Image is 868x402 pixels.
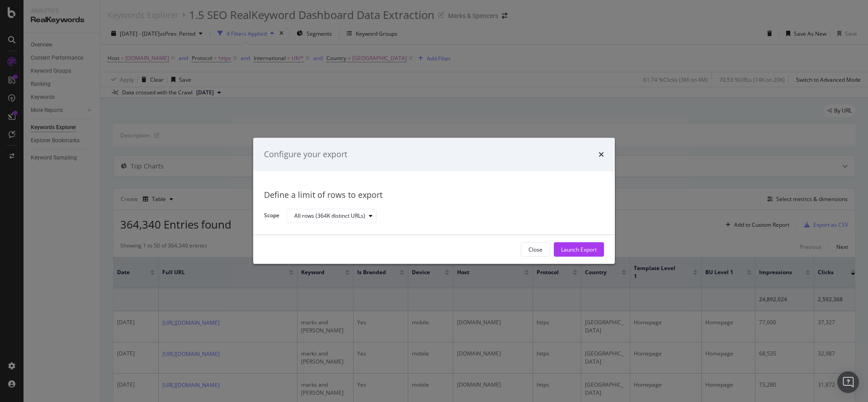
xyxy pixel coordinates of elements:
div: All rows (364K distinct URLs) [294,213,365,219]
button: All rows (364K distinct URLs) [287,209,377,223]
div: Launch Export [561,246,597,253]
div: modal [253,138,615,264]
div: Open Intercom Messenger [837,371,859,393]
div: Configure your export [264,149,347,160]
button: Launch Export [554,243,604,257]
button: Close [521,243,550,257]
div: times [599,149,604,160]
label: Scope [264,212,279,222]
div: Close [528,246,542,253]
div: Define a limit of rows to export [264,189,604,201]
